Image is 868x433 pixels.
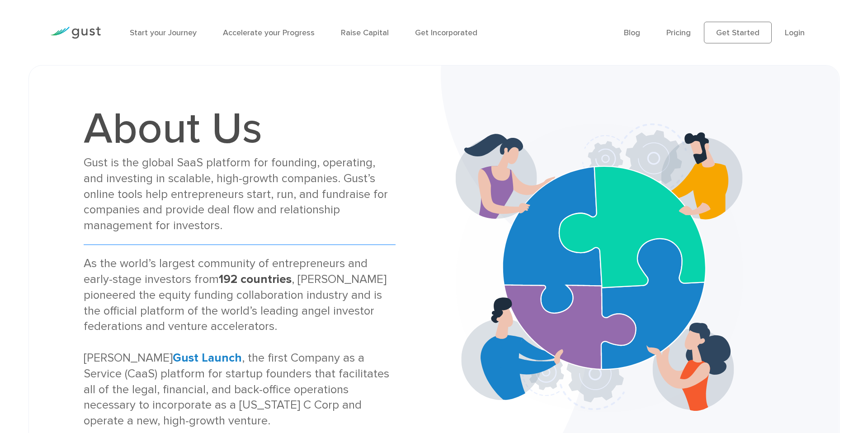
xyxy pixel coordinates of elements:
a: Gust Launch [173,351,242,365]
div: Gust is the global SaaS platform for founding, operating, and investing in scalable, high-growth ... [84,155,396,234]
a: Accelerate your Progress [223,28,315,38]
a: Pricing [666,28,691,38]
a: Start your Journey [130,28,197,38]
strong: 192 countries [219,272,292,286]
a: Login [785,28,805,38]
a: Get Incorporated [415,28,477,38]
a: Raise Capital [341,28,389,38]
h1: About Us [84,107,396,151]
div: As the world’s largest community of entrepreneurs and early-stage investors from , [PERSON_NAME] ... [84,256,396,429]
a: Get Started [704,22,772,43]
img: Gust Logo [50,27,101,39]
a: Blog [624,28,640,38]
